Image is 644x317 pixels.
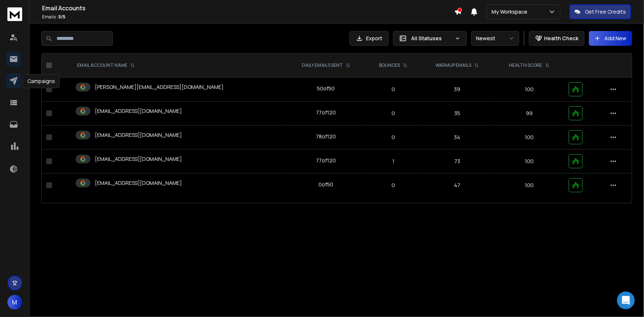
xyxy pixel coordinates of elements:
[371,134,416,141] p: 0
[494,77,565,101] td: 100
[492,8,530,15] p: My Workspace
[58,14,65,20] span: 5 / 5
[42,4,454,13] h1: Email Accounts
[371,158,416,165] p: 1
[316,157,336,164] div: 77 of 120
[318,181,333,188] div: 0 of 50
[23,74,60,88] div: Campaigns
[420,101,494,125] td: 35
[420,125,494,149] td: 34
[585,8,626,15] p: Get Free Credits
[371,86,416,93] p: 0
[617,292,635,309] div: Open Intercom Messenger
[589,31,632,46] button: Add New
[544,35,578,42] p: Health Check
[509,62,542,68] p: HEALTH SCORE
[435,62,471,68] p: WARMUP EMAILS
[569,4,631,19] button: Get Free Credits
[302,62,343,68] p: DAILY EMAILS SENT
[42,14,454,20] p: Emails :
[411,35,452,42] p: All Statuses
[316,133,336,140] div: 78 of 120
[494,149,565,173] td: 100
[420,77,494,101] td: 39
[7,7,22,21] img: logo
[379,62,400,68] p: BOUNCES
[494,125,565,149] td: 100
[7,295,22,310] button: M
[529,31,585,46] button: Health Check
[316,109,336,116] div: 77 of 120
[77,62,135,68] div: EMAIL ACCOUNT NAME
[371,182,416,189] p: 0
[420,149,494,173] td: 73
[95,179,182,187] p: [EMAIL_ADDRESS][DOMAIN_NAME]
[95,83,224,91] p: [PERSON_NAME][EMAIL_ADDRESS][DOMAIN_NAME]
[471,31,519,46] button: Newest
[420,173,494,197] td: 47
[494,173,565,197] td: 100
[95,131,182,139] p: [EMAIL_ADDRESS][DOMAIN_NAME]
[95,107,182,115] p: [EMAIL_ADDRESS][DOMAIN_NAME]
[371,110,416,117] p: 0
[494,101,565,125] td: 99
[95,155,182,163] p: [EMAIL_ADDRESS][DOMAIN_NAME]
[349,31,389,46] button: Export
[317,85,335,92] div: 50 of 50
